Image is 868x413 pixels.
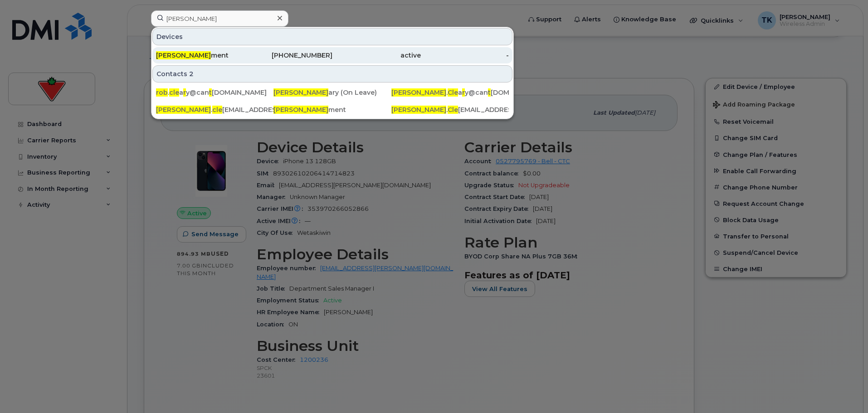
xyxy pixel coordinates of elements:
a: [PERSON_NAME].cle[EMAIL_ADDRESS][DOMAIN_NAME][PERSON_NAME]ment[PERSON_NAME].Cle[EMAIL_ADDRESS][DO... [152,102,512,118]
input: Find something... [151,10,288,27]
span: Cle [448,88,458,97]
div: . [EMAIL_ADDRESS][DOMAIN_NAME] [156,105,273,114]
span: 2 [189,69,194,78]
div: ment [156,51,244,60]
span: cle [212,106,222,114]
a: [PERSON_NAME]ment[PHONE_NUMBER]active- [152,47,512,63]
span: [PERSON_NAME] [156,51,211,59]
div: [PHONE_NUMBER] [244,51,333,60]
div: Devices [152,28,512,45]
span: Cle [448,106,458,114]
span: [PERSON_NAME] [156,106,211,114]
span: r [462,88,465,97]
span: [PERSON_NAME] [273,88,328,97]
span: cle [169,88,179,97]
span: t [209,88,212,97]
a: rob.cleary@cant[DOMAIN_NAME][PERSON_NAME]ary (On Leave)[PERSON_NAME].Cleary@cant[DOMAIN_NAME] [152,84,512,101]
span: [PERSON_NAME] [391,88,446,97]
div: . a y@can [DOMAIN_NAME] [391,88,509,97]
div: - [421,51,509,60]
div: active [332,51,421,60]
div: Contacts [152,65,512,83]
div: . a y@can [DOMAIN_NAME] [156,88,273,97]
div: ary (On Leave) [273,88,391,97]
span: [PERSON_NAME] [391,106,446,114]
span: t [488,88,491,97]
div: ment [273,105,391,114]
span: [PERSON_NAME] [273,106,328,114]
div: . [EMAIL_ADDRESS][DOMAIN_NAME] [391,105,509,114]
span: rob [156,88,168,97]
span: r [183,88,186,97]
